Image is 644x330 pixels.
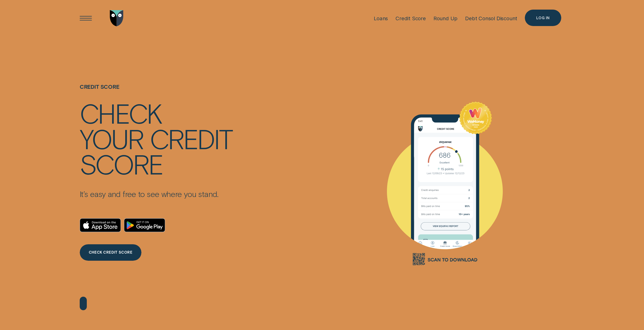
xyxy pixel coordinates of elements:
[80,83,232,100] h1: Credit Score
[124,218,165,232] a: Android App on Google Play
[80,151,163,176] div: score
[374,15,388,21] div: Loans
[433,15,458,21] div: Round Up
[465,15,517,21] div: Debt Consol Discount
[80,218,121,232] a: Download on the App Store
[525,10,561,26] button: Log in
[78,10,94,27] button: Open Menu
[80,100,232,176] h4: Check your credit score
[80,244,141,261] a: CHECK CREDIT SCORE
[80,126,143,151] div: your
[110,10,123,27] img: Wisr
[396,15,426,21] div: Credit Score
[80,189,232,199] p: It’s easy and free to see where you stand.
[80,100,162,125] div: Check
[150,126,232,151] div: credit
[536,16,550,20] div: Log in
